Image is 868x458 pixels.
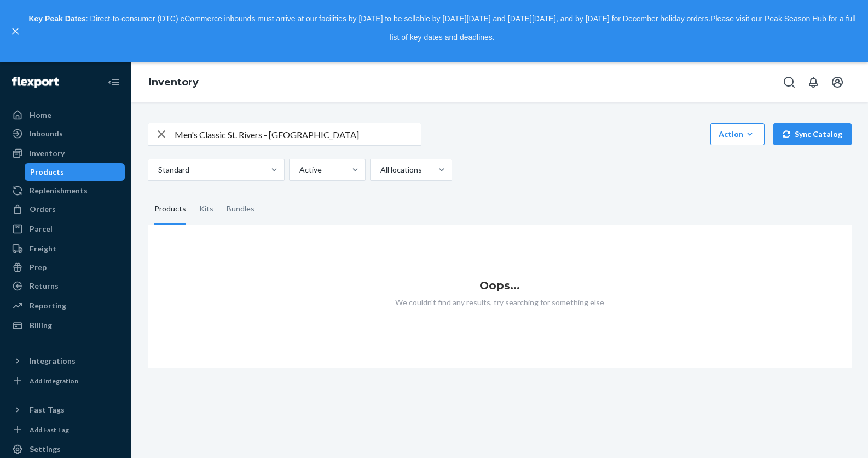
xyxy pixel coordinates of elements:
[298,164,299,175] input: Active
[30,204,56,215] div: Orders
[30,376,78,386] div: Add Integration
[778,71,800,93] button: Open Search Box
[7,145,125,162] a: Inventory
[12,77,59,88] img: Flexport logo
[103,71,125,93] button: Close Navigation
[773,123,852,145] button: Sync Catalog
[30,128,63,139] div: Inbounds
[30,300,66,311] div: Reporting
[379,164,380,175] input: All locations
[30,320,52,331] div: Billing
[175,123,421,145] input: Search inventory by name or sku
[7,220,125,238] a: Parcel
[30,185,88,196] div: Replenishments
[10,26,21,37] button: close,
[26,10,858,47] p: : Direct-to-consumer (DTC) eCommerce inbounds must arrive at our facilities by [DATE] to be sella...
[30,243,56,254] div: Freight
[7,125,125,142] a: Inbounds
[7,374,125,387] a: Add Integration
[30,356,76,367] div: Integrations
[30,167,64,178] div: Products
[30,280,59,291] div: Returns
[25,163,125,181] a: Products
[148,279,852,291] h1: Oops...
[390,14,855,42] a: Please visit our Peak Season Hub for a full list of key dates and deadlines.
[7,317,125,334] a: Billing
[140,67,207,99] ol: breadcrumbs
[7,201,125,218] a: Orders
[199,194,213,225] div: Kits
[157,164,158,175] input: Standard
[719,129,756,140] div: Action
[7,440,125,458] a: Settings
[148,297,852,308] p: We couldn't find any results, try searching for something else
[28,14,85,23] strong: Key Peak Dates
[710,123,765,145] button: Action
[7,423,125,436] a: Add Fast Tag
[7,259,125,276] a: Prep
[7,106,125,124] a: Home
[30,404,65,415] div: Fast Tags
[7,401,125,419] button: Fast Tags
[30,262,47,273] div: Prep
[802,71,824,93] button: Open notifications
[30,224,53,234] div: Parcel
[154,194,186,225] div: Products
[30,110,51,121] div: Home
[7,182,125,199] a: Replenishments
[7,240,125,257] a: Freight
[30,444,61,455] div: Settings
[227,194,254,225] div: Bundles
[826,71,848,93] button: Open account menu
[30,148,65,159] div: Inventory
[7,277,125,295] a: Returns
[7,352,125,370] button: Integrations
[30,425,69,434] div: Add Fast Tag
[7,297,125,314] a: Reporting
[149,76,199,88] a: Inventory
